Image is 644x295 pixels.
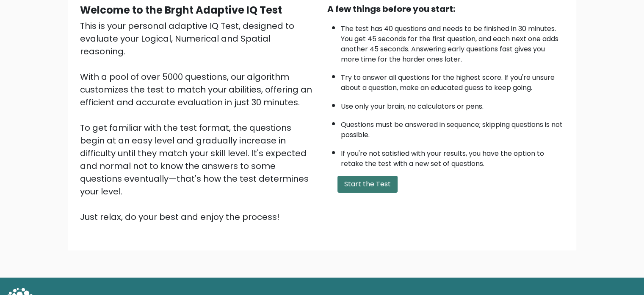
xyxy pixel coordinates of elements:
[341,68,564,93] li: Try to answer all questions for the highest score. If you're unsure about a question, make an edu...
[341,20,564,65] li: The test has 40 questions and needs to be finished in 30 minutes. You get 45 seconds for the firs...
[341,115,564,140] li: Questions must be answered in sequence; skipping questions is not possible.
[337,176,398,193] button: Start the Test
[341,144,564,169] li: If you're not satisfied with your results, you have the option to retake the test with a new set ...
[80,3,282,17] b: Welcome to the Brght Adaptive IQ Test
[327,3,564,15] div: A few things before you start:
[341,97,564,112] li: Use only your brain, no calculators or pens.
[80,20,317,223] div: This is your personal adaptive IQ Test, designed to evaluate your Logical, Numerical and Spatial ...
